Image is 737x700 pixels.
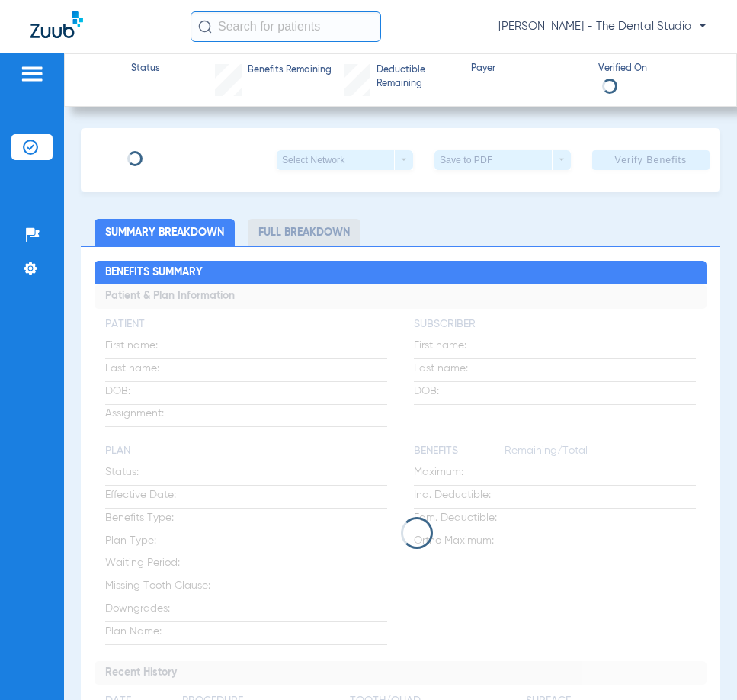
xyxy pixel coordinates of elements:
[95,261,707,285] h2: Benefits Summary
[598,63,713,76] span: Verified On
[377,64,457,91] span: Deductible Remaining
[131,63,160,76] span: Status
[20,65,44,83] img: hamburger-icon
[471,63,585,76] span: Payer
[248,219,360,246] li: Full Breakdown
[248,64,332,78] span: Benefits Remaining
[191,11,381,42] input: Search for patients
[498,19,707,34] span: [PERSON_NAME] - The Dental Studio
[198,20,212,34] img: Search Icon
[95,219,235,246] li: Summary Breakdown
[30,11,83,38] img: Zuub Logo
